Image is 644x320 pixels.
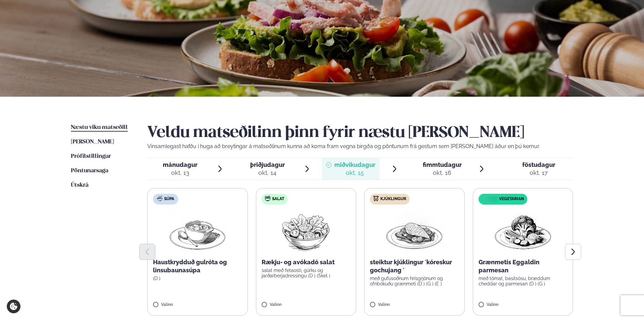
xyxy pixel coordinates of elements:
[522,161,555,168] span: föstudagur
[157,196,162,201] img: soup.svg
[370,258,459,274] p: steiktur kjúklingur ´kóreskur gochujang ´
[272,196,284,202] span: Salat
[370,276,459,286] p: með gufusoðnum hrísgrjónum og ofnbökuðu grænmeti (D ) (G ) (E )
[7,300,21,313] a: Cookie settings
[153,276,242,281] p: (D )
[565,244,581,260] button: Next slide
[499,196,524,202] span: Vegetarian
[164,196,174,202] span: Súpa
[147,124,573,142] h2: Veldu matseðilinn þinn fyrir næstu [PERSON_NAME]
[71,181,88,189] a: Útskrá
[276,210,336,253] img: Salad.png
[479,276,568,286] p: með tómat, basilsósu, bræddum cheddar og parmesan (D ) (G )
[71,124,128,132] a: Næstu viku matseðill
[153,258,242,274] p: Haustkrydduð gulróta og linsubaunasúpa
[380,196,406,202] span: Kjúklingur
[250,169,285,177] div: okt. 14
[168,210,227,253] img: Soup.png
[262,268,351,278] p: salat með fetaosti, gúrku og jarðarberjadressingu (D ) (Skel )
[479,258,568,274] p: Grænmetis Eggaldin parmesan
[385,210,444,253] img: Chicken-breast.png
[373,196,379,201] img: chicken.svg
[493,210,553,253] img: Vegan.png
[250,161,285,168] span: þriðjudagur
[423,169,462,177] div: okt. 16
[71,125,128,130] span: Næstu viku matseðill
[423,161,462,168] span: fimmtudagur
[334,169,375,177] div: okt. 15
[139,244,155,260] button: Previous slide
[71,167,108,175] a: Pöntunarsaga
[163,169,197,177] div: okt. 13
[480,196,499,202] img: icon
[334,161,375,168] span: miðvikudagur
[71,152,111,161] a: Prófílstillingar
[522,169,555,177] div: okt. 17
[71,153,111,159] span: Prófílstillingar
[147,142,573,150] p: Vinsamlegast hafðu í huga að breytingar á matseðlinum kunna að koma fram vegna birgða og pöntunum...
[71,138,114,146] a: [PERSON_NAME]
[163,161,197,168] span: mánudagur
[71,139,114,145] span: [PERSON_NAME]
[71,168,108,174] span: Pöntunarsaga
[265,196,270,201] img: salad.svg
[71,182,88,188] span: Útskrá
[262,258,351,266] p: Rækju- og avókadó salat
